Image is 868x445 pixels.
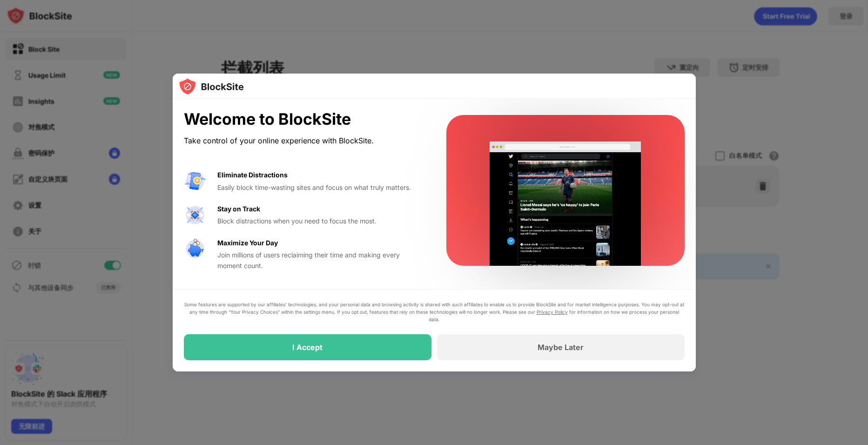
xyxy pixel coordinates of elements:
[184,134,424,148] div: Take control of your online experience with BlockSite.
[184,301,685,323] div: Some features are supported by our affiliates’ technologies, and your personal data and browsing ...
[677,9,859,106] iframe: Sign in with Google Dialog
[184,110,424,129] div: Welcome to BlockSite
[184,238,206,260] img: value-safe-time.svg
[217,250,424,271] div: Join millions of users reclaiming their time and making every moment count.
[178,77,244,96] img: logo-blocksite.svg
[217,182,424,193] div: Easily block time-wasting sites and focus on what truly matters.
[538,343,584,352] div: Maybe Later
[217,216,424,226] div: Block distractions when you need to focus the most.
[292,343,323,352] div: I Accept
[184,204,206,226] img: value-focus.svg
[217,170,288,180] div: Eliminate Distractions
[217,204,260,214] div: Stay on Track
[184,170,206,192] img: value-avoid-distractions.svg
[537,309,568,315] a: Privacy Policy
[217,238,278,248] div: Maximize Your Day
